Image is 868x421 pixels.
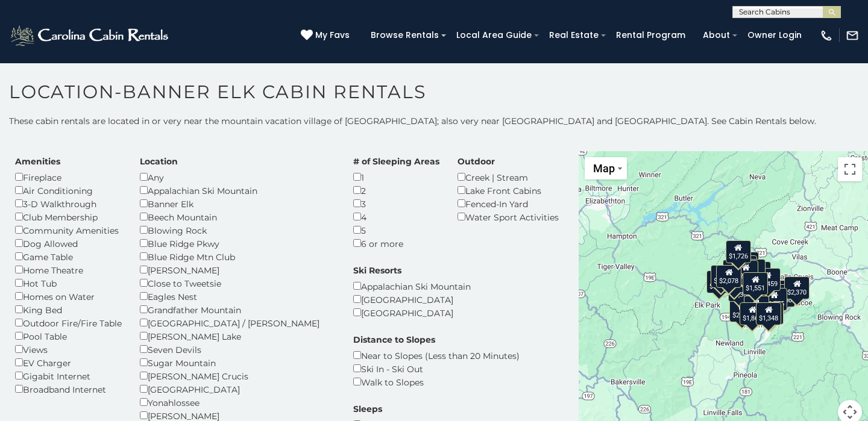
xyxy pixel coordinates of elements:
[140,155,178,167] label: Location
[15,303,122,316] div: King Bed
[353,375,520,388] div: Walk to Slopes
[15,343,122,356] div: Views
[15,223,122,237] div: Community Amenities
[15,329,122,343] div: Pool Table
[762,288,787,311] div: $1,775
[140,184,335,197] div: Appalachian Ski Mountain
[756,302,781,325] div: $1,348
[733,260,758,283] div: $2,076
[755,267,781,290] div: $1,459
[458,155,495,167] label: Outdoor
[15,197,122,210] div: 3-D Walkthrough
[301,29,353,42] a: My Favs
[140,290,335,303] div: Eagles Nest
[140,170,335,184] div: Any
[140,276,335,290] div: Close to Tweetsie
[458,197,559,210] div: Fenced-In Yard
[140,396,335,409] div: Yonahlossee
[458,170,559,184] div: Creek | Stream
[15,170,122,184] div: Fireplace
[15,184,122,197] div: Air Conditioning
[140,369,335,382] div: [PERSON_NAME] Crucis
[140,382,335,396] div: [GEOGRAPHIC_DATA]
[838,157,862,181] button: Toggle fullscreen view
[697,26,736,45] a: About
[140,237,335,250] div: Blue Ridge Pkwy
[458,210,559,223] div: Water Sport Activities
[593,162,615,175] span: Map
[365,26,445,45] a: Browse Rentals
[740,302,765,325] div: $1,865
[711,264,731,287] div: $824
[353,349,520,362] div: Near to Slopes (Less than 20 Minutes)
[353,403,382,415] label: Sleeps
[585,157,627,179] button: Change map style
[140,303,335,316] div: Grandfather Mountain
[140,210,335,223] div: Beech Mountain
[353,237,439,250] div: 6 or more
[726,240,751,263] div: $1,726
[15,210,122,223] div: Club Membership
[784,276,810,299] div: $2,370
[140,223,335,237] div: Blowing Rock
[15,316,122,329] div: Outdoor Fire/Fire Table
[353,334,435,346] label: Distance to Slopes
[140,263,335,276] div: [PERSON_NAME]
[820,29,833,42] img: phone-regular-white.png
[729,299,755,322] div: $2,119
[728,278,753,301] div: $1,368
[543,26,605,45] a: Real Estate
[740,258,766,281] div: $1,668
[353,264,401,276] label: Ski Resorts
[140,329,335,343] div: [PERSON_NAME] Lake
[140,356,335,369] div: Sugar Mountain
[140,197,335,210] div: Banner Elk
[15,382,122,396] div: Broadband Internet
[15,155,60,167] label: Amenities
[15,263,122,276] div: Home Theatre
[315,29,350,42] span: My Favs
[15,250,122,263] div: Game Table
[15,369,122,382] div: Gigabit Internet
[140,316,335,329] div: [GEOGRAPHIC_DATA] / [PERSON_NAME]
[353,170,439,184] div: 1
[140,343,335,356] div: Seven Devils
[846,29,859,42] img: mail-regular-white.png
[706,270,732,293] div: $1,582
[9,23,172,48] img: White-1-2.png
[15,290,122,303] div: Homes on Water
[353,362,520,375] div: Ski In - Ski Out
[353,184,439,197] div: 2
[716,264,741,287] div: $2,078
[353,197,439,210] div: 3
[353,293,471,306] div: [GEOGRAPHIC_DATA]
[15,356,122,369] div: EV Charger
[722,270,747,293] div: $1,734
[610,26,691,45] a: Rental Program
[353,223,439,237] div: 5
[743,272,768,295] div: $1,551
[741,26,808,45] a: Owner Login
[353,279,471,293] div: Appalachian Ski Mountain
[450,26,538,45] a: Local Area Guide
[353,155,439,167] label: # of Sleeping Areas
[15,237,122,250] div: Dog Allowed
[770,284,795,307] div: $2,050
[15,276,122,290] div: Hot Tub
[353,210,439,223] div: 4
[458,184,559,197] div: Lake Front Cabins
[353,306,471,319] div: [GEOGRAPHIC_DATA]
[140,250,335,263] div: Blue Ridge Mtn Club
